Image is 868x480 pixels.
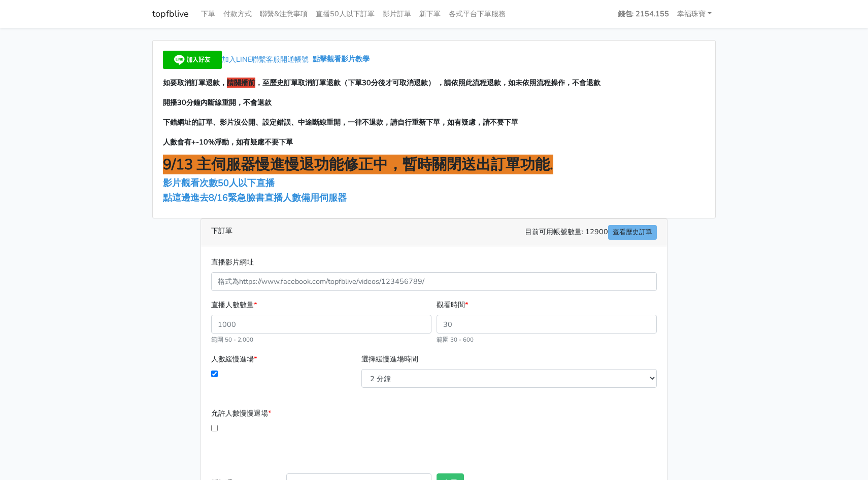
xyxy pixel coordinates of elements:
span: 9/13 主伺服器慢進慢退功能修正中，暫時關閉送出訂單功能. [163,155,553,174]
label: 選擇緩慢進場時間 [361,353,418,365]
input: 30 [437,315,657,334]
span: 下錯網址的訂單、影片沒公開、設定錯誤、中途斷線重開，一律不退款，請自行重新下單，如有疑慮，請不要下單 [163,117,518,127]
span: 人數會有+-10%浮動，如有疑慮不要下單 [163,137,293,147]
a: 影片訂單 [379,4,415,24]
a: 錢包: 2154.155 [614,4,673,24]
label: 直播影片網址 [211,256,254,268]
a: 聯繫&注意事項 [256,4,312,24]
label: 人數緩慢進場 [211,353,257,365]
a: 50人以下直播 [218,177,277,189]
img: 加入好友 [163,51,222,69]
a: 點擊觀看影片教學 [313,54,370,64]
span: 開播30分鐘內斷線重開，不會退款 [163,97,272,107]
small: 範圍 50 - 2,000 [211,336,253,344]
a: 加入LINE聯繫客服開通帳號 [163,54,313,64]
a: topfblive [152,4,189,24]
a: 付款方式 [219,4,256,24]
span: 加入LINE聯繫客服開通帳號 [222,54,309,64]
input: 格式為https://www.facebook.com/topfblive/videos/123456789/ [211,272,657,291]
div: 下訂單 [201,219,667,246]
a: 新下單 [415,4,445,24]
a: 幸福珠寶 [673,4,716,24]
span: 50人以下直播 [218,177,275,189]
span: 請關播前 [227,78,255,88]
a: 下單 [197,4,219,24]
label: 允許人數慢慢退場 [211,408,271,419]
a: 直播50人以下訂單 [312,4,379,24]
span: ，至歷史訂單取消訂單退款（下單30分後才可取消退款） ，請依照此流程退款，如未依照流程操作，不會退款 [255,78,600,88]
strong: 錢包: 2154.155 [618,9,669,19]
a: 點這邊進去8/16緊急臉書直播人數備用伺服器 [163,192,347,204]
span: 如要取消訂單退款， [163,78,227,88]
input: 1000 [211,315,431,334]
label: 直播人數數量 [211,299,257,311]
small: 範圍 30 - 600 [437,336,474,344]
a: 查看歷史訂單 [608,225,657,240]
label: 觀看時間 [437,299,468,311]
a: 影片觀看次數 [163,177,218,189]
span: 目前可用帳號數量: 12900 [525,225,657,240]
a: 各式平台下單服務 [445,4,510,24]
